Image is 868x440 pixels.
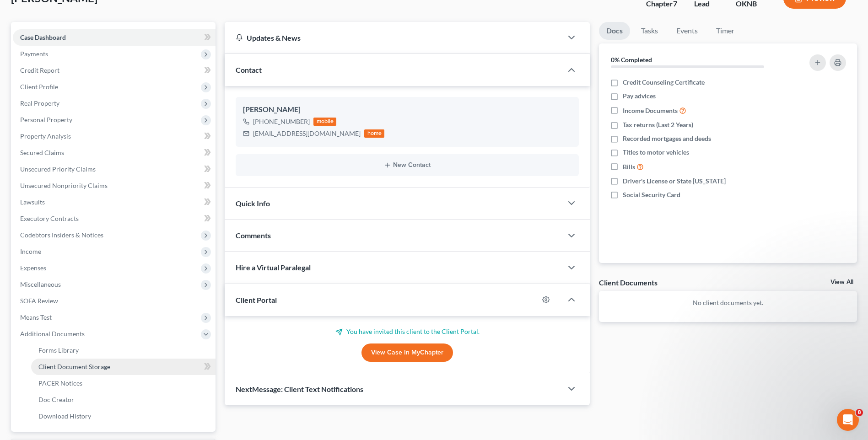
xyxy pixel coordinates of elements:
[856,409,863,416] span: 8
[20,215,79,222] span: Executory Contracts
[20,231,103,239] span: Codebtors Insiders & Notices
[599,22,630,40] a: Docs
[243,104,571,115] div: [PERSON_NAME]
[623,120,693,129] span: Tax returns (Last 2 Years)
[38,346,79,354] span: Forms Library
[236,65,262,74] span: Contact
[38,412,91,420] span: Download History
[236,199,270,208] span: Quick Info
[361,343,453,362] a: View Case in MyChapter
[236,231,271,240] span: Comments
[20,313,52,321] span: Means Test
[31,359,216,375] a: Client Document Storage
[709,22,742,40] a: Timer
[20,198,45,206] span: Lawsuits
[31,408,216,424] a: Download History
[20,297,58,305] span: SOFA Review
[611,56,652,64] strong: 0% Completed
[236,33,551,43] div: Updates & News
[313,118,336,126] div: mobile
[20,264,46,272] span: Expenses
[38,363,110,370] span: Client Document Storage
[669,22,705,40] a: Events
[20,116,72,123] span: Personal Property
[38,396,74,403] span: Doc Creator
[20,132,71,140] span: Property Analysis
[20,330,85,338] span: Additional Documents
[20,83,58,91] span: Client Profile
[20,165,96,173] span: Unsecured Priority Claims
[253,129,361,138] div: [EMAIL_ADDRESS][DOMAIN_NAME]
[253,118,310,125] gu-sc-dial: Click to Connect 9186389734
[20,182,108,189] span: Unsecured Nonpriority Claims
[623,190,680,199] span: Social Security Card
[634,22,665,40] a: Tasks
[623,91,656,101] span: Pay advices
[830,279,853,285] a: View All
[13,293,216,309] a: SOFA Review
[20,247,41,255] span: Income
[20,149,64,156] span: Secured Claims
[31,375,216,392] a: PACER Notices
[837,409,859,431] iframe: Intercom live chat
[623,134,711,143] span: Recorded mortgages and deeds
[623,162,635,172] span: Bills
[31,342,216,359] a: Forms Library
[20,99,59,107] span: Real Property
[20,280,61,288] span: Miscellaneous
[623,177,726,186] span: Driver's License or State [US_STATE]
[13,62,216,79] a: Credit Report
[20,50,48,58] span: Payments
[20,66,59,74] span: Credit Report
[236,263,311,272] span: Hire a Virtual Paralegal
[13,210,216,227] a: Executory Contracts
[364,129,384,138] div: home
[31,392,216,408] a: Doc Creator
[236,385,363,393] span: NextMessage: Client Text Notifications
[13,161,216,177] a: Unsecured Priority Claims
[599,278,658,287] div: Client Documents
[13,128,216,145] a: Property Analysis
[606,298,850,307] p: No client documents yet.
[236,327,579,336] p: You have invited this client to the Client Portal.
[13,29,216,46] a: Case Dashboard
[243,161,571,169] button: New Contact
[20,33,66,41] span: Case Dashboard
[38,379,82,387] span: PACER Notices
[623,78,705,87] span: Credit Counseling Certificate
[13,145,216,161] a: Secured Claims
[236,295,277,304] span: Client Portal
[13,177,216,194] a: Unsecured Nonpriority Claims
[623,106,678,115] span: Income Documents
[13,194,216,210] a: Lawsuits
[623,148,689,157] span: Titles to motor vehicles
